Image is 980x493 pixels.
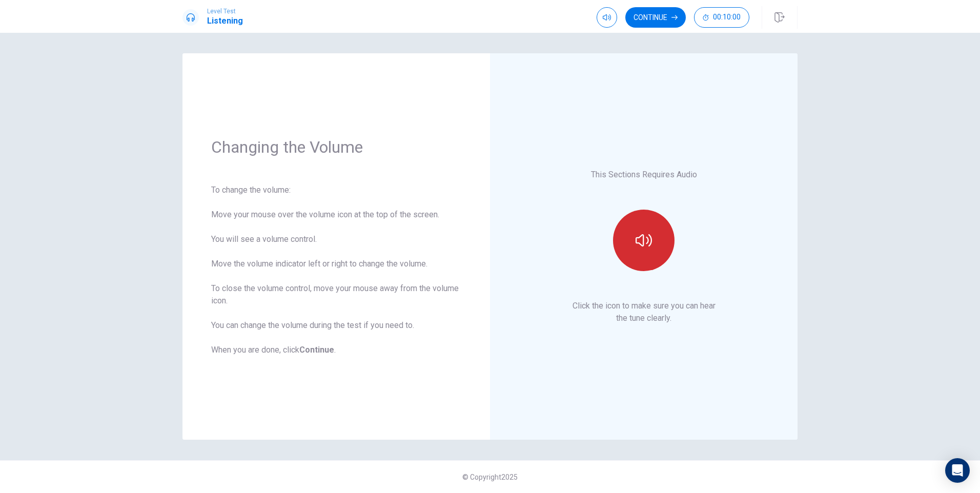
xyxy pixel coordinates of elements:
[694,7,749,28] button: 00:10:00
[299,345,334,355] b: Continue
[625,7,686,28] button: Continue
[207,8,243,15] span: Level Test
[713,13,741,22] span: 00:10:00
[945,458,970,483] div: Open Intercom Messenger
[211,184,461,356] div: To change the volume: Move your mouse over the volume icon at the top of the screen. You will see...
[591,169,697,181] p: This Sections Requires Audio
[462,473,518,481] span: © Copyright 2025
[207,15,243,27] h1: Listening
[573,300,716,324] p: Click the icon to make sure you can hear the tune clearly.
[211,137,461,157] h1: Changing the Volume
